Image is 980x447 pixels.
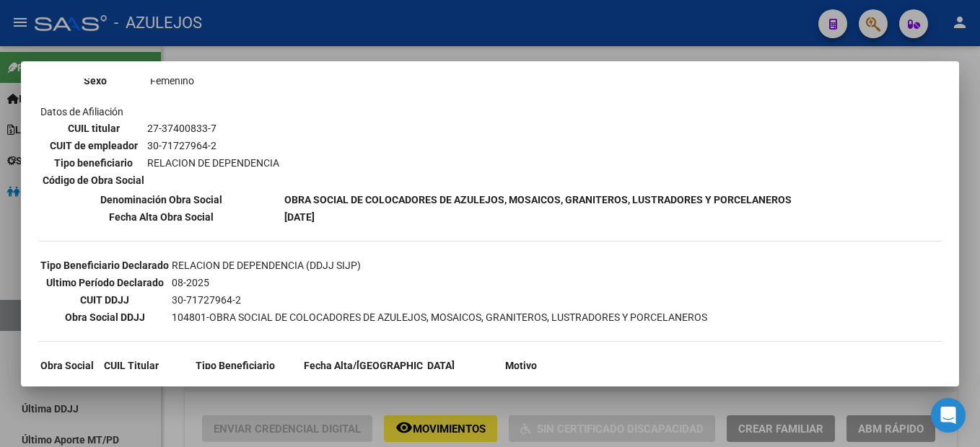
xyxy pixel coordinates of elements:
div: Open Intercom Messenger [931,398,966,433]
th: Ultimo Período Declarado [40,275,170,291]
th: Motivo [457,358,585,373]
td: RELACION DE DEPENDENCIA (DDJJ SIJP) [171,257,708,273]
th: Obra Social DDJJ [40,309,170,325]
th: Denominación Obra Social [40,192,282,208]
th: CUIL titular [42,120,145,136]
th: Sexo [42,73,148,89]
th: Código de Obra Social [42,172,145,188]
th: Tipo beneficiario [42,155,145,171]
td: RELACION DE DEPENDENCIA [146,155,280,171]
th: Obra Social [40,358,95,373]
td: Femenino [149,73,248,89]
b: OBRA SOCIAL DE COLOCADORES DE AZULEJOS, MOSAICOS, GRANITEROS, LUSTRADORES Y PORCELANEROS [284,194,792,205]
th: CUIT DDJJ [40,292,170,308]
th: Tipo Beneficiario Declarado [40,257,170,273]
b: [DATE] [284,211,315,223]
td: 08-2025 [171,275,708,291]
th: CUIT de empleador [42,138,145,154]
td: 27-37400833-7 [146,120,280,136]
td: 104801-OBRA SOCIAL DE COLOCADORES DE AZULEJOS, MOSAICOS, GRANITEROS, LUSTRADORES Y PORCELANEROS [171,309,708,325]
td: 30-71727964-2 [146,138,280,154]
th: Fecha Alta/[GEOGRAPHIC_DATA] [303,358,455,373]
th: Fecha Alta Obra Social [40,209,282,225]
th: CUIL Titular [96,358,167,373]
td: 30-71727964-2 [171,292,708,308]
th: Tipo Beneficiario [168,358,302,373]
